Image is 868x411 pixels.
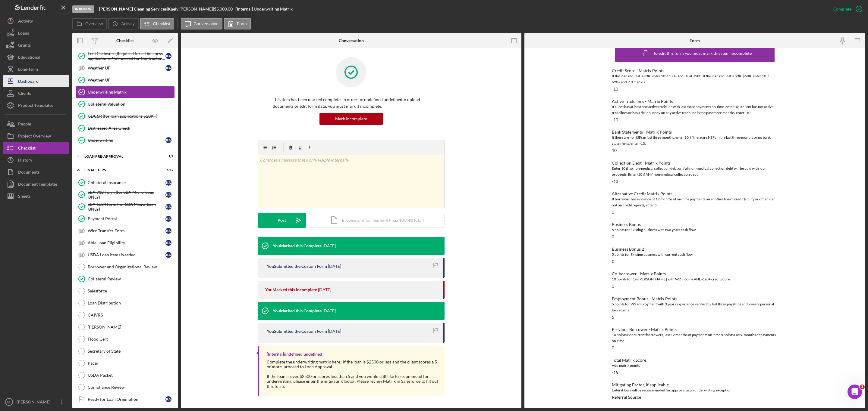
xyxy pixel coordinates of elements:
button: Grants [3,39,69,51]
div: K A [165,240,171,246]
div: Conversation [339,38,364,43]
div: Add matrix points [612,363,778,369]
div: K A [165,65,171,71]
button: Overview [72,18,107,29]
a: Collateral Review [75,273,175,285]
div: K A [165,216,171,222]
div: Business Bonus 2 [612,247,778,252]
button: Dashboard [3,75,69,87]
div: Kaely [PERSON_NAME] | [168,7,214,11]
div: FINAL STEPS [84,168,158,172]
div: You Submitted the Custom Form [267,264,327,269]
div: Complete the underwriting matrix here. If the loan is $2500 or less and the client scores a 5 or ... [267,360,439,369]
a: CAIVRS [75,309,175,321]
div: Project Overview [18,130,51,144]
label: Form [237,21,247,26]
div: Long-Term [18,63,38,77]
div: Enter 10 if no non-medical collection debt or if all non-medical collection debt will be paid wit... [612,165,778,178]
a: Compliance Review [75,381,175,393]
a: People [3,118,69,130]
button: Document Templates [3,178,69,190]
div: CAIVRS [88,313,175,317]
div: Collateral Review [88,277,175,281]
div: Borrower and Organizational Review [88,264,175,269]
div: -10 [612,179,618,184]
a: USDA Loan Items NeededKA [75,249,175,261]
div: You Marked this Complete [273,308,322,313]
time: 2025-08-05 19:38 [318,287,331,292]
a: Educational [3,51,69,63]
div: Checklist [18,142,36,156]
div: Secretary of State [88,349,175,354]
div: You Marked this Complete [273,243,322,248]
div: Mitigating Factor, if applicable [612,382,778,387]
div: Co-borrower - Matrix Points [612,271,778,276]
div: Underwriting Matrix [88,90,175,94]
div: -10 [612,117,618,122]
div: Form [690,38,700,43]
a: Salesforce [75,285,175,297]
div: Documents [18,166,39,180]
a: Wire Transfer FormKA [75,225,175,237]
div: Fee Disclosure(Required for all business applications,Not needed for Contractor loans) [88,51,165,61]
div: K A [165,53,171,59]
a: Underwriting Matrix [75,86,175,98]
a: GDCSR (for loan applications $20K+) [75,110,175,122]
a: Loan Distribution [75,297,175,309]
button: Checklist [3,142,69,154]
div: You Marked this Incomplete [265,287,317,292]
div: Alternative Credit Matrix Points [612,191,778,196]
a: USDA Packet [75,369,175,381]
time: 2025-07-24 16:23 [322,308,336,313]
div: USDA Packet [88,373,175,378]
a: Sheets [3,190,69,202]
div: If the loan is over $2500 or scores less than 5 and you would still like to recommend for underwr... [267,374,439,388]
a: Collateral InsuranceKA [75,177,175,189]
div: Business Bonus [612,222,778,227]
a: SBA 912 Form (for SBA Micro-Loan ONLY)KA [75,189,175,201]
div: History [18,154,32,168]
a: Activity [3,15,69,27]
div: K A [165,204,171,210]
div: Weather UP [88,66,165,70]
a: Ready for Loan OriginationKA [75,393,175,405]
span: 1 [860,385,865,389]
a: Product Templates [3,99,69,111]
div: Mark Incomplete [335,113,367,125]
div: If client has at least one active tradeline with last three payments on-time, enter10; If client ... [612,104,778,116]
iframe: Intercom live chat [848,385,862,399]
div: Collateral Valuation [88,102,175,107]
div: $5,000.00 [214,7,234,11]
button: Activity [108,18,138,29]
div: Educational [18,51,40,65]
button: Clients [3,87,69,99]
div: K A [165,137,171,143]
div: 0 [612,210,614,215]
div: [PERSON_NAME] [15,396,54,409]
div: 0 [612,234,614,239]
div: People [18,118,31,131]
div: -15 [612,370,618,375]
button: Documents [3,166,69,178]
a: Payment PortalKA [75,213,175,225]
div: Pacer [88,361,175,366]
a: Flood Cert [75,333,175,345]
div: Previous Borrower - Matrix Points [612,327,778,332]
button: NL[PERSON_NAME] [3,396,69,408]
div: USDA Loan Items Needed [88,252,165,257]
div: 5 points for Existing business with current cash flow [612,252,778,258]
time: 2025-08-05 19:38 [328,264,341,269]
p: This item has been marked complete. In order for undefined undefined to upload documents or edit ... [273,96,429,110]
button: Complete [827,3,865,15]
div: SBA 912 Form (for SBA Micro-Loan ONLY) [88,190,165,199]
div: GDCSR (for loan applications $20K+) [88,114,175,119]
div: Employment Bonus - Matrix Points [612,296,778,301]
div: | [99,7,168,11]
a: UnderwritingKA [75,134,175,146]
a: [PERSON_NAME] [75,321,175,333]
div: Complete [833,3,851,15]
div: SBA 1624 form (for SBA Micro-Loan ONLY) [88,202,165,212]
